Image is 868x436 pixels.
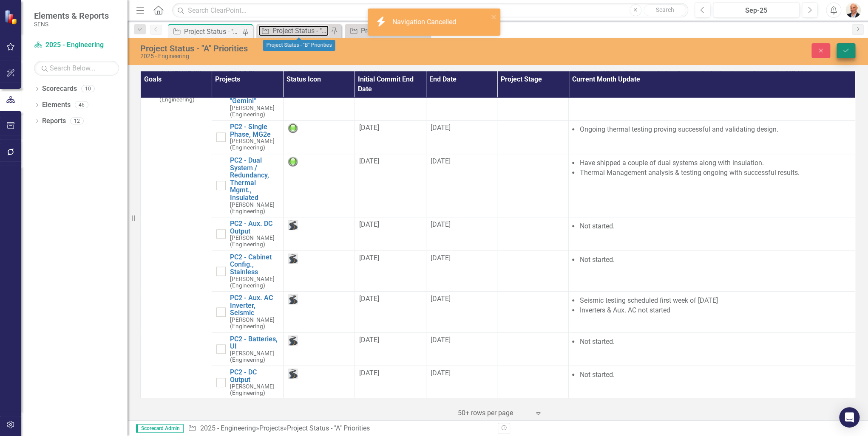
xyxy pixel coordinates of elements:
[230,276,279,289] small: [PERSON_NAME] (Engineering)
[259,424,283,432] a: Projects
[839,407,859,428] div: Open Intercom Messenger
[140,44,542,53] div: Project Status - "A" Priorities
[431,369,451,377] span: [DATE]
[579,222,851,231] li: Not started.
[230,350,279,363] small: [PERSON_NAME] (Engineering)
[359,336,379,344] span: [DATE]
[288,253,298,264] img: Roadmap
[431,157,451,165] span: [DATE]
[75,101,88,109] div: 46
[579,370,851,380] li: Not started.
[230,138,279,151] small: [PERSON_NAME] (Engineering)
[42,116,66,126] a: Reports
[230,335,279,350] a: PC2 - Batteries, UI
[716,6,797,16] div: Sep-25
[159,90,207,103] small: [PERSON_NAME] (Engineering)
[4,10,19,25] img: ClearPoint Strategy
[258,25,329,36] a: Project Status - "B" Priorities
[655,6,674,13] span: Search
[288,335,298,346] img: Roadmap
[230,157,279,202] a: PC2 - Dual System / Redundancy, Thermal Mgmt., Insulated
[359,369,379,377] span: [DATE]
[230,253,279,276] a: PC2 - Cabinet Config., Stainless
[392,17,458,27] div: Navigation Cancelled
[288,294,298,304] img: Roadmap
[288,157,298,167] img: Green: On Track
[230,123,279,138] a: PC2 - Single Phase, MG2e
[579,255,851,265] li: Not started.
[230,317,279,329] small: [PERSON_NAME] (Engineering)
[579,296,851,306] li: Seismic testing scheduled first week of [DATE]
[172,3,688,18] input: Search ClearPoint...
[286,424,369,432] div: Project Status - "A" Priorities
[34,61,119,76] input: Search Below...
[34,11,109,21] span: Elements & Reports
[263,40,335,51] div: Project Status - "B" Priorities
[644,4,686,16] button: Search
[288,368,298,379] img: Roadmap
[359,124,379,132] span: [DATE]
[361,25,417,36] div: Project Status - "C" Priorities
[230,202,279,214] small: [PERSON_NAME] (Engineering)
[431,124,451,132] span: [DATE]
[200,424,255,432] a: 2025 - Engineering
[431,254,451,262] span: [DATE]
[713,3,800,18] button: Sep-25
[579,168,851,178] li: Thermal Management analysis & testing ongoing with successful results.
[579,158,851,168] li: Have shipped a couple of dual systems along with insulation.
[845,3,861,18] img: Don Nohavec
[230,220,279,235] a: PC2 - Aux. DC Output
[81,85,95,93] div: 10
[579,337,851,347] li: Not started.
[70,117,84,124] div: 12
[230,368,279,383] a: PC2 - DC Output
[230,294,279,317] a: PC2 - Aux. AC Inverter, Seismic
[272,25,329,36] div: Project Status - "B" Priorities
[230,105,279,118] small: [PERSON_NAME] (Engineering)
[359,157,379,165] span: [DATE]
[431,220,451,228] span: [DATE]
[184,26,240,37] div: Project Status - "A" Priorities
[230,235,279,248] small: [PERSON_NAME] (Engineering)
[431,336,451,344] span: [DATE]
[359,220,379,228] span: [DATE]
[230,383,279,396] small: [PERSON_NAME] (Engineering)
[140,53,542,59] div: 2025 - Engineering
[431,295,451,303] span: [DATE]
[34,21,109,28] small: SENS
[136,424,184,433] span: Scorecard Admin
[579,306,851,315] li: Inverters & Aux. AC not started
[34,40,119,50] a: 2025 - Engineering
[359,295,379,303] span: [DATE]
[347,25,417,36] a: Project Status - "C" Priorities
[288,123,298,133] img: Green: On Track
[579,125,851,135] li: Ongoing thermal testing proving successful and validating design.
[288,220,298,230] img: Roadmap
[359,254,379,262] span: [DATE]
[188,424,491,433] div: » »
[491,12,497,22] button: close
[42,84,77,94] a: Scorecards
[42,100,71,110] a: Elements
